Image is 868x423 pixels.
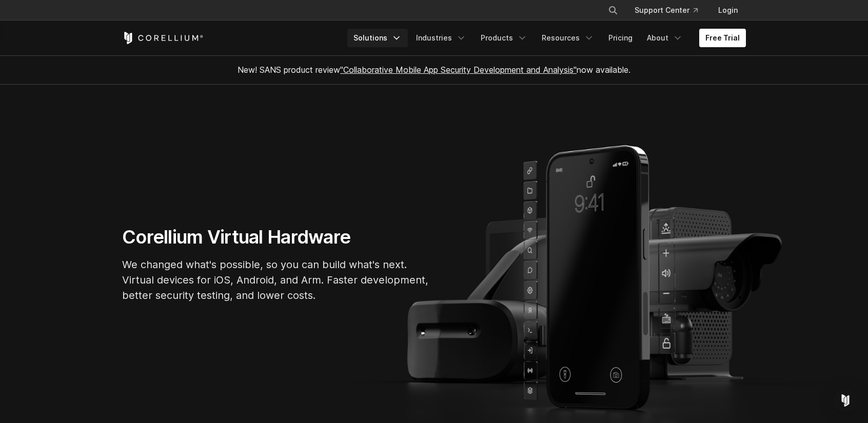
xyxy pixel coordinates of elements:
span: New! SANS product review now available. [238,65,630,75]
div: Open Intercom Messenger [833,388,858,413]
a: Industries [410,29,472,47]
a: Support Center [626,1,706,19]
a: Products [475,29,534,47]
button: Search [604,1,622,19]
div: Navigation Menu [596,1,746,19]
p: We changed what's possible, so you can build what's next. Virtual devices for iOS, Android, and A... [122,257,430,303]
h1: Corellium Virtual Hardware [122,226,430,249]
a: Pricing [602,29,639,47]
div: Navigation Menu [347,29,746,47]
a: Solutions [347,29,408,47]
a: Free Trial [699,29,746,47]
a: "Collaborative Mobile App Security Development and Analysis" [340,65,577,75]
a: About [641,29,689,47]
a: Resources [536,29,600,47]
a: Login [710,1,746,19]
a: Corellium Home [122,32,204,44]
